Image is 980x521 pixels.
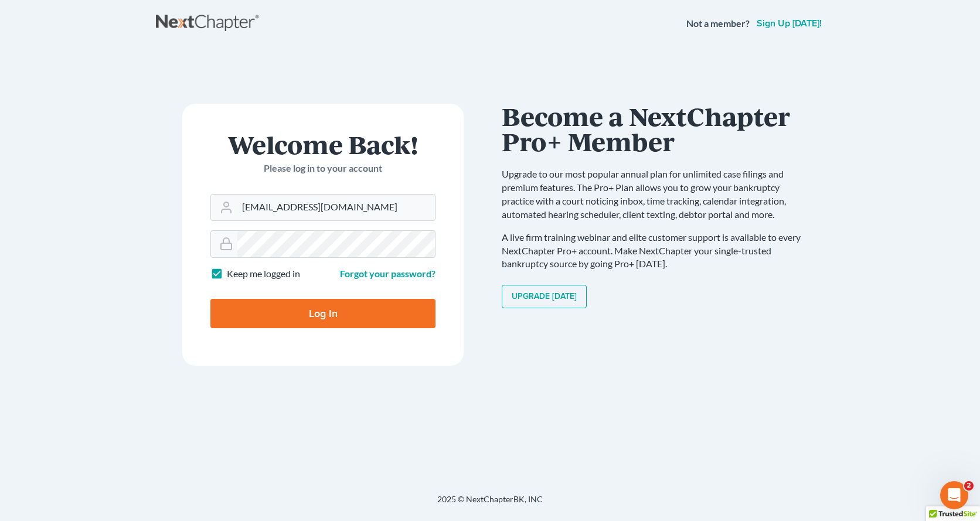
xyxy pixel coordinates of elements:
[237,195,435,220] input: Email Address
[210,162,435,175] p: Please log in to your account
[210,299,435,328] input: Log In
[227,267,300,281] label: Keep me logged in
[156,493,824,515] div: 2025 © NextChapterBK, INC
[502,231,812,271] p: A live firm training webinar and elite customer support is available to every NextChapter Pro+ ac...
[502,168,812,221] p: Upgrade to our most popular annual plan for unlimited case filings and premium features. The Pro+...
[686,17,750,30] strong: Not a member?
[340,268,435,279] a: Forgot your password?
[964,481,974,491] span: 2
[502,104,812,154] h1: Become a NextChapter Pro+ Member
[754,19,824,28] a: Sign up [DATE]!
[210,132,435,157] h1: Welcome Back!
[502,285,587,308] a: Upgrade [DATE]
[940,481,968,509] iframe: Intercom live chat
